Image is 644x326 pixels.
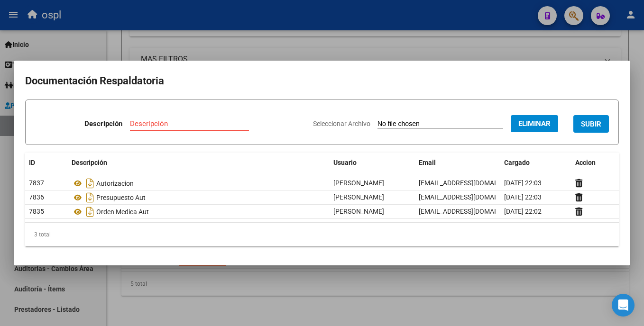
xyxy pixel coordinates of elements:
[612,294,635,317] div: Open Intercom Messenger
[29,179,44,187] span: 7837
[419,208,524,215] span: [EMAIL_ADDRESS][DOMAIN_NAME]
[511,115,558,132] button: Eliminar
[84,176,96,191] i: Descargar documento
[415,153,500,173] datatable-header-cell: Email
[504,193,542,201] span: [DATE] 22:03
[84,190,96,205] i: Descargar documento
[573,115,609,133] button: SUBIR
[419,159,436,166] span: Email
[500,153,571,173] datatable-header-cell: Cargado
[25,153,68,173] datatable-header-cell: ID
[333,179,384,187] span: [PERSON_NAME]
[313,120,370,127] span: Seleccionar Archivo
[25,223,619,246] div: 3 total
[419,179,524,187] span: [EMAIL_ADDRESS][DOMAIN_NAME]
[25,72,619,90] h2: Documentación Respaldatoria
[333,208,384,215] span: [PERSON_NAME]
[333,193,384,201] span: [PERSON_NAME]
[504,208,542,215] span: [DATE] 22:02
[419,193,524,201] span: [EMAIL_ADDRESS][DOMAIN_NAME]
[84,204,96,219] i: Descargar documento
[330,153,415,173] datatable-header-cell: Usuario
[29,159,35,166] span: ID
[504,179,542,187] span: [DATE] 22:03
[575,159,596,166] span: Accion
[68,153,330,173] datatable-header-cell: Descripción
[571,153,619,173] datatable-header-cell: Accion
[581,120,601,128] span: SUBIR
[518,119,551,128] span: Eliminar
[84,118,122,129] p: Descripción
[72,190,326,205] div: Presupuesto Aut
[29,193,44,201] span: 7836
[72,176,326,191] div: Autorizacion
[504,159,530,166] span: Cargado
[29,208,44,215] span: 7835
[72,204,326,219] div: Orden Medica Aut
[72,159,107,166] span: Descripción
[333,159,357,166] span: Usuario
